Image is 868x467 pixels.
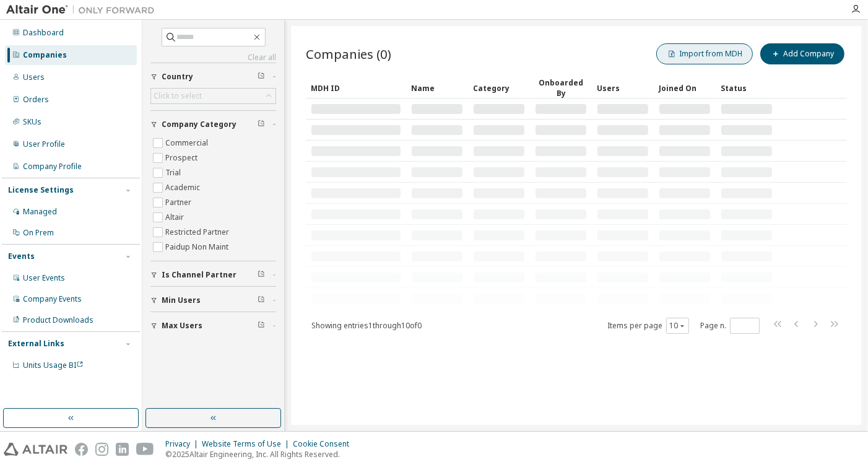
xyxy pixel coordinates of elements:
img: Altair One [6,4,161,16]
span: Items per page [607,318,689,334]
div: External Links [8,339,64,349]
div: User Profile [23,139,65,149]
label: Prospect [165,151,200,165]
span: Clear filter [258,72,265,82]
span: Is Channel Partner [162,270,237,280]
img: youtube.svg [136,443,154,456]
button: Is Channel Partner [150,261,276,289]
div: Onboarded By [535,77,587,98]
button: 10 [669,321,686,331]
img: instagram.svg [95,443,108,456]
span: Showing entries 1 through 10 of 0 [311,320,422,331]
div: Category [473,78,525,98]
div: Website Terms of Use [202,439,293,449]
button: Import from MDH [656,43,753,64]
span: Clear filter [258,270,265,280]
label: Paidup Non Maint [165,240,231,255]
div: MDH ID [311,78,401,98]
label: Restricted Partner [165,225,232,240]
div: Status [721,78,773,98]
span: Company Category [162,120,237,129]
div: Dashboard [23,28,64,38]
span: Companies (0) [306,45,391,63]
button: Company Category [150,111,276,138]
p: © 2025 Altair Engineering, Inc. All Rights Reserved. [165,449,357,460]
div: Company Profile [23,162,82,172]
label: Commercial [165,136,210,151]
div: Company Events [23,294,82,304]
div: Click to select [151,89,276,103]
div: User Events [23,273,65,283]
button: Min Users [150,287,276,314]
div: Users [23,72,45,82]
div: Managed [23,207,57,217]
img: linkedin.svg [116,443,129,456]
div: SKUs [23,117,41,127]
span: Country [162,72,193,82]
div: Orders [23,95,49,105]
div: On Prem [23,228,54,238]
div: Privacy [165,439,202,449]
button: Add Company [760,43,844,64]
span: Clear filter [258,321,265,331]
button: Country [150,63,276,90]
span: Min Users [162,295,201,305]
div: Click to select [154,91,202,101]
div: Events [8,251,35,261]
div: Companies [23,50,67,60]
img: altair_logo.svg [4,443,67,456]
label: Academic [165,180,202,195]
div: License Settings [8,185,74,195]
img: facebook.svg [75,443,88,456]
span: Max Users [162,321,202,331]
div: Name [411,78,463,98]
span: Page n. [700,318,760,334]
a: Clear all [150,53,276,63]
div: Cookie Consent [293,439,357,449]
label: Altair [165,210,186,225]
label: Trial [165,165,183,180]
span: Units Usage BI [23,360,84,370]
div: Product Downloads [23,315,93,325]
label: Partner [165,195,194,210]
span: Clear filter [258,295,265,305]
div: Joined On [659,78,711,98]
span: Clear filter [258,120,265,129]
button: Max Users [150,312,276,339]
div: Users [597,78,649,98]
